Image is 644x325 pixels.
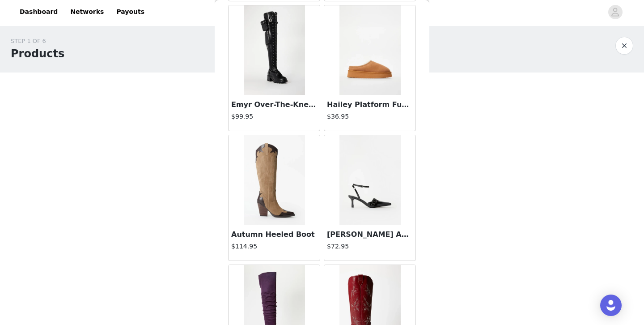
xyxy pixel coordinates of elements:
h4: $36.95 [327,112,413,121]
h3: Emyr Over-The-Knee Boot [231,99,317,110]
h4: $99.95 [231,112,317,121]
img: Emyr Over-The-Knee Boot [244,5,305,95]
a: Payouts [111,2,150,22]
a: Dashboard [14,2,63,22]
a: Networks [65,2,109,22]
h4: $72.95 [327,242,413,251]
div: Open Intercom Messenger [600,295,622,316]
div: avatar [611,5,619,19]
h3: Hailey Platform Fuzzie [327,99,413,110]
h3: Autumn Heeled Boot [231,229,317,240]
h3: [PERSON_NAME] Ankle Strap Pump [327,229,413,240]
h1: Products [11,46,64,62]
div: STEP 1 OF 6 [11,37,64,46]
img: Autumn Heeled Boot [244,135,305,225]
h4: $114.95 [231,242,317,251]
img: Hailey Platform Fuzzie [339,5,401,95]
img: Blakely Ankle Strap Pump [339,135,401,225]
